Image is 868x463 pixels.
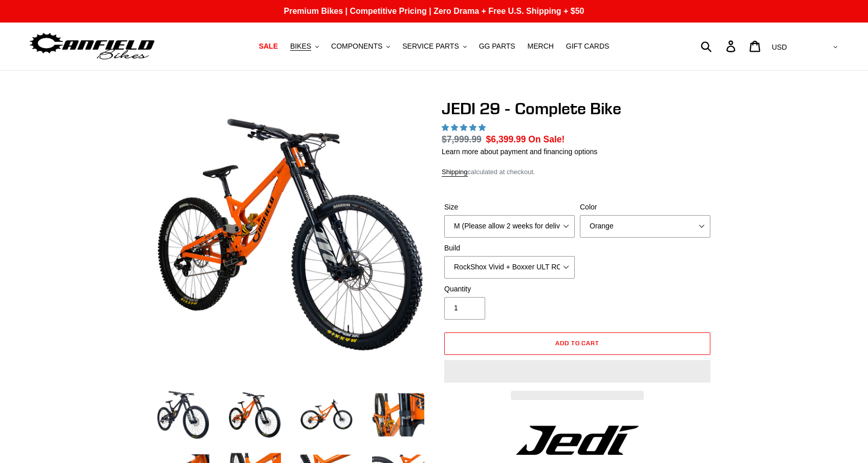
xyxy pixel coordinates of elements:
s: $7,999.99 [442,134,482,144]
span: BIKES [290,42,311,51]
button: BIKES [285,39,324,53]
img: Load image into Gallery viewer, JEDI 29 - Complete Bike [155,387,211,443]
label: Build [444,243,575,254]
span: 5.00 stars [442,123,488,132]
span: SALE [259,42,278,51]
span: On Sale! [528,133,565,146]
h1: JEDI 29 - Complete Bike [442,99,713,118]
label: Size [444,202,575,213]
button: Add to cart [444,332,710,355]
span: GIFT CARDS [566,42,610,51]
div: calculated at checkout. [442,167,713,177]
a: Learn more about payment and financing options [442,148,597,156]
img: Canfield Bikes [28,30,156,62]
label: Color [580,202,710,213]
span: MERCH [528,42,554,51]
span: SERVICE PARTS [402,42,459,51]
span: GG PARTS [479,42,515,51]
span: COMPONENTS [331,42,382,51]
label: Quantity [444,284,575,294]
img: Load image into Gallery viewer, JEDI 29 - Complete Bike [227,387,283,443]
img: Jedi Logo [516,426,639,455]
span: $6,399.99 [486,134,526,144]
a: GG PARTS [474,39,520,53]
img: Load image into Gallery viewer, JEDI 29 - Complete Bike [370,387,426,443]
input: Search [706,35,732,57]
a: MERCH [523,39,559,53]
a: GIFT CARDS [561,39,615,53]
img: JEDI 29 - Complete Bike [157,101,424,368]
button: SERVICE PARTS [397,39,471,53]
a: Shipping [442,168,468,177]
button: COMPONENTS [326,39,395,53]
img: Load image into Gallery viewer, JEDI 29 - Complete Bike [298,387,355,443]
span: Add to cart [555,339,600,347]
a: SALE [254,39,283,53]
